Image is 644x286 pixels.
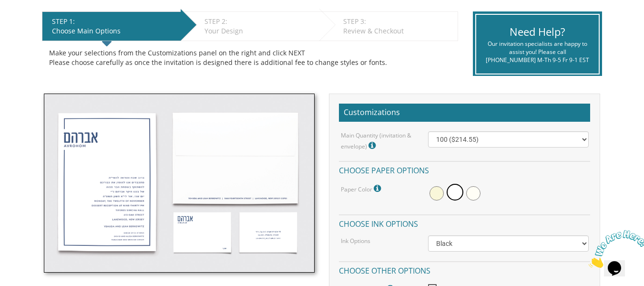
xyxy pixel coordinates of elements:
h4: Choose paper options [339,161,590,178]
img: bminv-thumb-13.jpg [44,94,315,272]
div: Review & Checkout [343,26,453,36]
div: Need Help? [483,24,592,39]
div: STEP 2: [204,17,315,26]
h4: Choose ink options [339,214,590,231]
iframe: chat widget [585,226,644,272]
label: Paper Color [341,182,383,195]
h2: Customizations [339,104,590,122]
label: Ink Options [341,237,370,245]
div: STEP 3: [343,17,453,26]
div: Choose Main Options [52,26,176,36]
div: Our invitation specialists are happy to assist you! Please call [PHONE_NUMBER] M-Th 9-5 Fr 9-1 EST [483,40,592,64]
div: Make your selections from the Customizations panel on the right and click NEXT Please choose care... [49,48,451,67]
h4: Choose other options [339,261,590,278]
div: Your Design [204,26,315,36]
label: Main Quantity (invitation & envelope) [341,131,414,152]
div: STEP 1: [52,17,176,26]
img: Chat attention grabber [4,4,63,42]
